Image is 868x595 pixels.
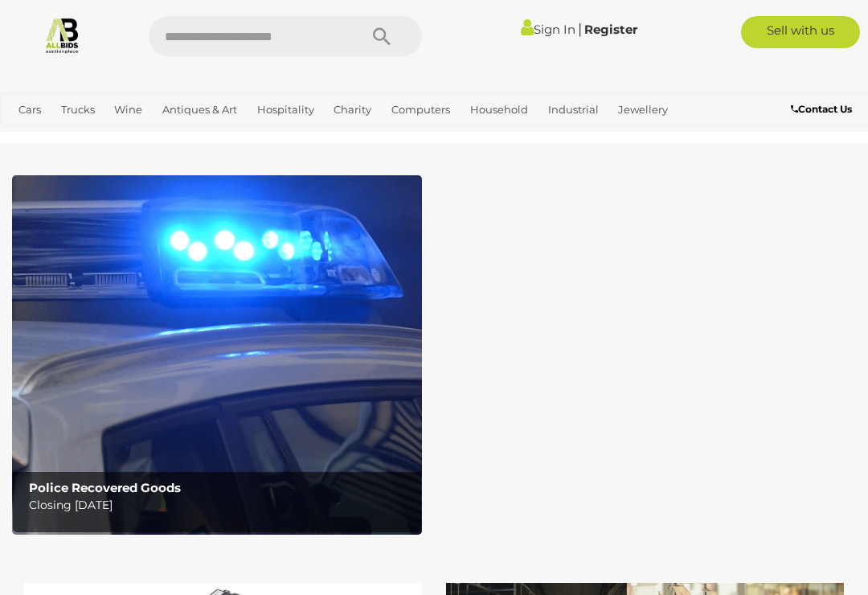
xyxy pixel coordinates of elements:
[55,96,101,123] a: Trucks
[115,123,242,150] a: [GEOGRAPHIC_DATA]
[12,175,422,535] img: Police Recovered Goods
[43,16,81,54] img: Allbids.com.au
[12,123,55,150] a: Office
[108,96,149,123] a: Wine
[542,96,605,123] a: Industrial
[741,16,861,48] a: Sell with us
[251,96,321,123] a: Hospitality
[521,22,575,37] a: Sign In
[791,103,852,115] b: Contact Us
[327,96,378,123] a: Charity
[612,96,674,123] a: Jewellery
[464,96,534,123] a: Household
[12,175,422,535] a: Police Recovered Goods Police Recovered Goods Closing [DATE]
[584,22,637,37] a: Register
[29,495,413,515] p: Closing [DATE]
[578,20,582,38] span: |
[791,101,856,118] a: Contact Us
[63,123,108,150] a: Sports
[156,96,244,123] a: Antiques & Art
[342,16,422,56] button: Search
[29,480,181,495] b: Police Recovered Goods
[385,96,457,123] a: Computers
[12,96,47,123] a: Cars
